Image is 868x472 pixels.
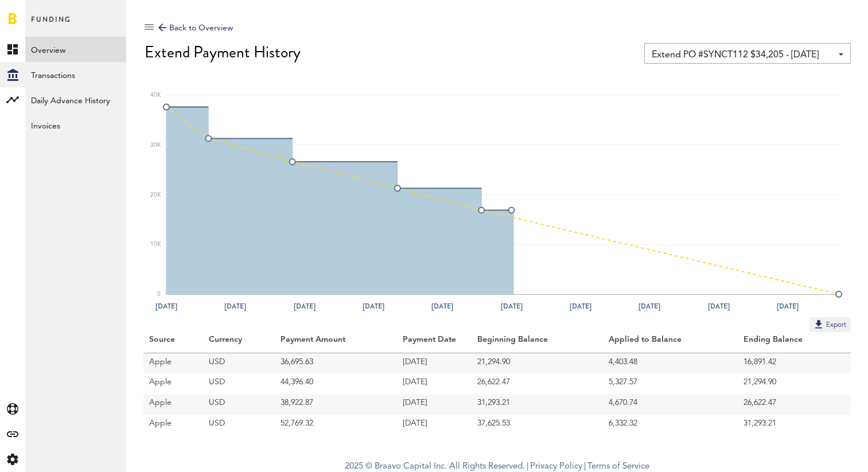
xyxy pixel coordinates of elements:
[530,462,582,471] a: Privacy Policy
[397,353,472,373] td: [DATE]
[777,301,799,311] text: [DATE]
[203,332,275,353] th: Currency
[501,301,523,311] text: [DATE]
[145,43,851,61] div: Extend Payment History
[397,332,472,353] th: Payment Date
[431,301,453,311] text: [DATE]
[143,373,203,394] td: Apple
[738,332,851,353] th: Ending Balance
[738,353,851,373] td: 16,891.42
[275,415,397,435] td: 52,769.32
[652,45,832,65] span: Extend PO #SYNCT112 $34,205 - [DATE]
[603,415,738,435] td: 6,332.32
[570,301,591,311] text: [DATE]
[203,415,275,435] td: USD
[203,353,275,373] td: USD
[639,301,660,311] text: [DATE]
[738,415,851,435] td: 31,293.21
[397,394,472,415] td: [DATE]
[150,92,161,98] text: 40K
[294,301,316,311] text: [DATE]
[275,394,397,415] td: 38,922.87
[158,21,233,35] div: Back to Overview
[25,62,126,87] a: Transactions
[143,332,203,353] th: Source
[143,394,203,415] td: Apple
[397,373,472,394] td: [DATE]
[155,301,177,311] text: [DATE]
[738,394,851,415] td: 26,622.47
[603,353,738,373] td: 4,403.48
[275,332,397,353] th: Payment Amount
[603,373,738,394] td: 5,327.57
[203,373,275,394] td: USD
[150,142,161,148] text: 30K
[275,353,397,373] td: 36,695.63
[472,353,603,373] td: 21,294.90
[150,241,161,247] text: 10K
[603,394,738,415] td: 4,670.74
[779,438,857,466] iframe: Opens a widget where you can find more information
[472,332,603,353] th: Beginning Balance
[809,317,851,332] button: Export
[25,87,126,112] a: Daily Advance History
[397,415,472,435] td: [DATE]
[150,192,161,198] text: 20K
[275,373,397,394] td: 44,396.40
[25,112,126,138] a: Invoices
[143,415,203,435] td: Apple
[738,373,851,394] td: 21,294.90
[472,373,603,394] td: 26,622.47
[813,318,824,330] img: Export
[224,301,246,311] text: [DATE]
[603,332,738,353] th: Applied to Balance
[143,353,203,373] td: Apple
[708,301,730,311] text: [DATE]
[472,394,603,415] td: 31,293.21
[25,37,126,62] a: Overview
[472,415,603,435] td: 37,625.53
[587,462,649,471] a: Terms of Service
[203,394,275,415] td: USD
[157,291,161,297] text: 0
[363,301,384,311] text: [DATE]
[31,13,71,37] span: Funding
